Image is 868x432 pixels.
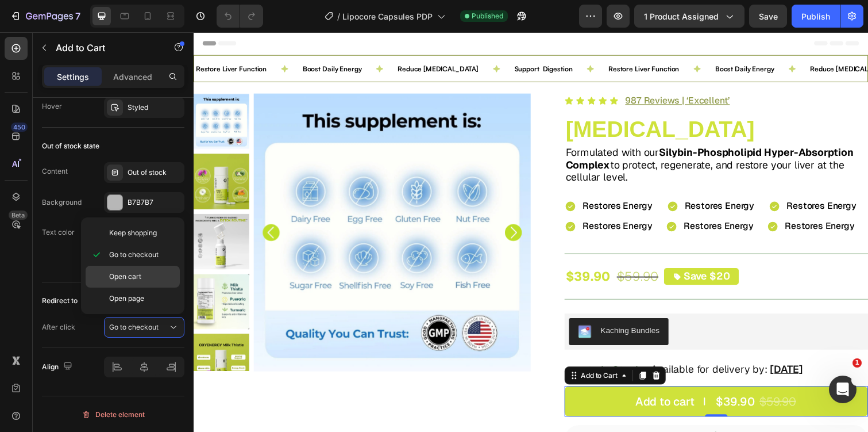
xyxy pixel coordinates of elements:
div: Out of stock state [42,141,99,151]
p: Add to Cart [56,41,153,55]
span: Open page [109,293,144,304]
span: Formulated with our to protect, regenerate, and restore your liver at the cellular level. [380,116,674,155]
div: Out of stock [128,167,182,178]
div: Background [42,197,82,208]
span: - Available for delivery by: [460,338,587,351]
h2: [MEDICAL_DATA] [379,85,689,113]
button: Delete element [42,406,184,424]
button: Publish [792,5,840,28]
div: $39.90 [533,370,575,385]
u: 987 Reviews | ‘Excellent’ [441,64,548,76]
span: [DATE] [589,338,623,351]
span: / [337,10,340,22]
button: Add to cart [379,362,689,393]
div: Beta [9,211,28,220]
span: Support Digestion [328,33,387,42]
span: Reduce [MEDICAL_DATA] [209,33,291,42]
span: Go to checkout [109,250,159,260]
div: Content [42,166,68,177]
span: Go to checkout [109,323,159,331]
div: Redirect to [42,296,78,306]
div: Align [42,359,75,374]
span: Restores Energy [502,171,573,183]
span: Keep shopping [109,228,157,238]
div: 450 [11,123,28,132]
button: Kaching Bundles [384,292,485,320]
span: Restores Energy [604,192,676,204]
img: KachingBundles.png [393,299,407,313]
p: Advanced [113,71,152,83]
button: Show more [42,252,184,273]
div: Kaching Bundles [416,299,476,311]
button: 1 product assigned [634,5,744,28]
button: Carousel Next Arrow [318,196,335,213]
button: 7 [5,5,86,28]
span: Restore Liver Function [424,33,496,42]
button: Save [749,5,787,28]
div: B7B7B7 [128,197,182,208]
div: After click [42,322,75,332]
button: Go to checkout [104,317,184,338]
div: $59.90 [577,370,617,385]
div: Text color [42,227,75,238]
span: Open cart [109,272,141,282]
strong: Silybin-Phospholipid Hyper-Absorption Complex [380,116,674,142]
iframe: Design area [194,32,868,432]
div: Undo/Redo [217,5,263,28]
div: Hover [42,101,62,112]
p: Settings [57,71,89,83]
span: 1 [852,358,862,368]
span: Save [759,12,778,21]
span: Boost Daily Energy [533,33,593,42]
div: Add to Cart [394,346,435,356]
span: Restores Energy [398,192,469,204]
div: Publish [801,10,830,22]
div: Delete element [82,408,145,422]
p: In Stock [416,339,458,351]
div: Styled [128,102,182,113]
pre: Save $20 [501,243,548,256]
span: Restores Energy [501,192,572,204]
p: 7 [75,9,80,23]
span: Reduce [MEDICAL_DATA] [630,33,713,42]
button: Carousel Back Arrow [71,196,88,213]
span: Published [472,11,503,21]
span: 1 product assigned [644,10,719,22]
span: Restores Energy [606,171,677,183]
iframe: Intercom live chat [829,376,857,403]
div: Add to cart [452,371,512,384]
div: $39.90 [379,242,427,258]
span: Lipocore Capsules PDP [342,10,433,22]
span: Restores Energy [398,171,469,183]
div: $59.90 [431,242,476,258]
